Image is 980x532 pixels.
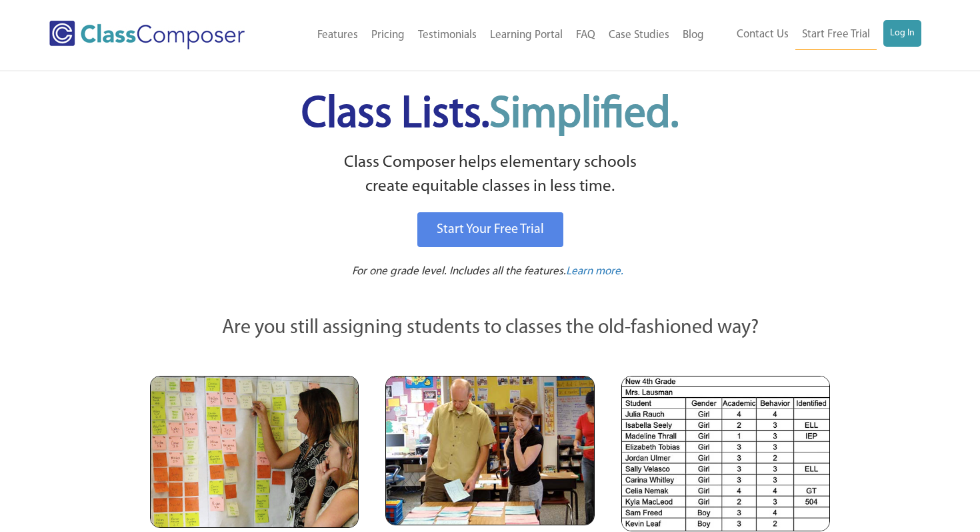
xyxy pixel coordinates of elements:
[150,314,830,343] p: Are you still assigning students to classes the old-fashioned way?
[566,264,623,280] a: Learn more.
[411,21,483,50] a: Testimonials
[566,266,623,277] span: Learn more.
[417,212,563,247] a: Start Your Free Trial
[148,151,832,200] p: Class Composer helps elementary schools create equitable classes in less time.
[301,93,679,137] span: Class Lists.
[730,20,795,49] a: Contact Us
[150,376,359,528] img: Teachers Looking at Sticky Notes
[483,21,569,50] a: Learning Portal
[385,376,594,525] img: Blue and Pink Paper Cards
[279,21,711,50] nav: Header Menu
[365,21,411,50] a: Pricing
[795,20,877,50] a: Start Free Trial
[602,21,676,50] a: Case Studies
[569,21,602,50] a: FAQ
[621,376,830,531] img: Spreadsheets
[437,223,544,236] span: Start Your Free Trial
[49,21,245,49] img: Class Composer
[311,21,365,50] a: Features
[883,20,921,47] a: Log In
[489,93,679,137] span: Simplified.
[711,20,921,50] nav: Header Menu
[676,21,711,50] a: Blog
[352,266,566,277] span: For one grade level. Includes all the features.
